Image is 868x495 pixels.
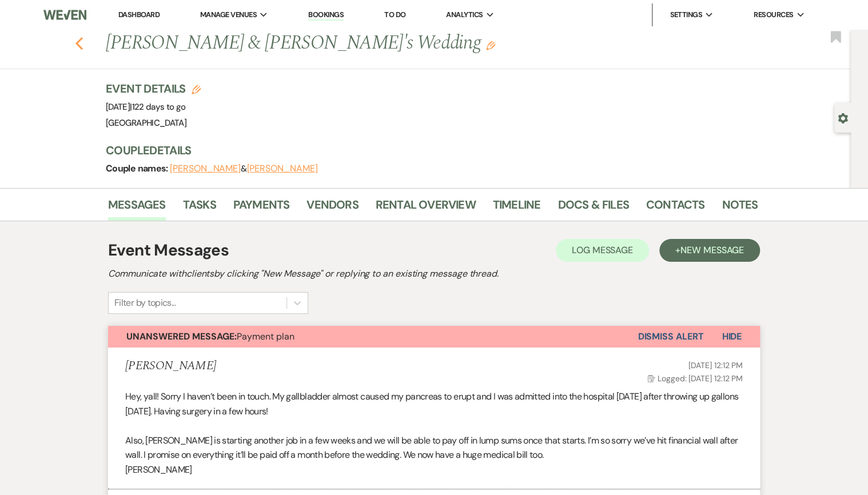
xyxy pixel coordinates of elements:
h1: [PERSON_NAME] & [PERSON_NAME]'s Wedding [106,30,618,57]
button: Unanswered Message:Payment plan [108,326,638,348]
span: [DATE] [106,101,186,113]
h2: Communicate with clients by clicking "New Message" or replying to an existing message thread. [108,267,760,281]
div: Filter by topics... [114,296,176,310]
span: 122 days to go [132,101,186,113]
h3: Event Details [106,81,201,97]
span: Settings [670,9,702,21]
span: Couple names: [106,162,170,174]
h3: Couple Details [106,142,746,158]
button: +New Message [659,239,760,262]
span: Hide [722,330,742,342]
a: Messages [108,195,166,221]
span: Analytics [446,9,483,21]
span: New Message [680,244,744,256]
img: Weven Logo [43,3,86,27]
button: [PERSON_NAME] [170,164,241,173]
a: Tasks [183,195,216,221]
a: Docs & Files [558,195,628,221]
a: Payments [233,195,290,221]
a: Rental Overview [376,195,476,221]
a: Dashboard [118,10,160,19]
span: Log Message [572,244,633,256]
h5: [PERSON_NAME] [125,359,216,373]
span: [GEOGRAPHIC_DATA] [106,117,186,129]
a: To Do [384,10,405,19]
span: | [130,101,185,113]
button: Edit [486,40,495,50]
span: Manage Venues [200,9,257,21]
button: Log Message [556,239,649,262]
span: & [170,163,317,174]
a: Vendors [306,195,358,221]
p: Also, [PERSON_NAME] is starting another job in a few weeks and we will be able to pay off in lump... [125,433,743,462]
p: Hey, yall! Sorry I haven’t been in touch. My gallbladder almost caused my pancreas to erupt and I... [125,389,743,418]
button: Open lead details [838,112,848,123]
p: [PERSON_NAME] [125,462,743,477]
a: Notes [722,195,758,221]
strong: Unanswered Message: [126,330,237,342]
h1: Event Messages [108,238,229,262]
button: Hide [703,326,760,348]
button: Dismiss Alert [638,326,703,348]
span: Logged: [DATE] 12:12 PM [647,373,743,384]
span: Resources [754,9,793,21]
span: Payment plan [126,330,294,342]
button: [PERSON_NAME] [246,164,317,173]
a: Contacts [646,195,705,221]
span: [DATE] 12:12 PM [688,360,743,370]
a: Timeline [493,195,541,221]
a: Bookings [308,10,344,21]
